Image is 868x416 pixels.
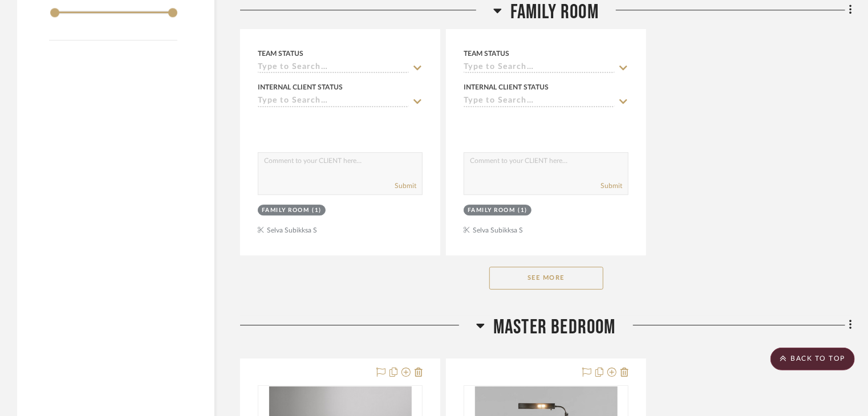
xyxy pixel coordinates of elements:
input: Type to Search… [258,63,409,74]
scroll-to-top-button: BACK TO TOP [770,348,855,370]
div: Internal Client Status [258,82,343,92]
span: Master Bedroom [493,315,616,340]
button: See More [489,267,603,289]
input: Type to Search… [464,96,615,107]
button: Submit [601,181,622,191]
div: Internal Client Status [464,82,549,92]
div: Team Status [464,48,509,59]
div: (1) [518,206,528,215]
div: Team Status [258,48,303,59]
div: Family Room [468,206,516,215]
button: Submit [395,181,416,191]
div: (1) [313,206,322,215]
input: Type to Search… [258,96,409,107]
input: Type to Search… [464,63,615,74]
div: Family Room [262,206,310,215]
